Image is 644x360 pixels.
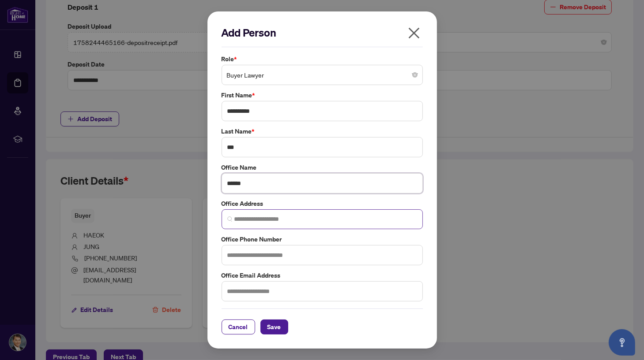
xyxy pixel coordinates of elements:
[260,319,288,334] button: Save
[222,234,423,244] label: Office Phone Number
[267,320,281,334] span: Save
[222,26,423,40] h2: Add Person
[609,329,635,356] button: Open asap
[412,72,418,78] span: close-circle
[407,26,421,40] span: close
[222,199,423,208] label: Office Address
[222,163,423,172] label: Office Name
[227,216,233,222] img: search_icon
[222,54,423,64] label: Role
[222,90,423,100] label: First Name
[222,126,423,136] label: Last Name
[222,319,255,334] button: Cancel
[222,271,423,280] label: Office Email Address
[229,320,248,334] span: Cancel
[227,67,418,83] span: Buyer Lawyer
